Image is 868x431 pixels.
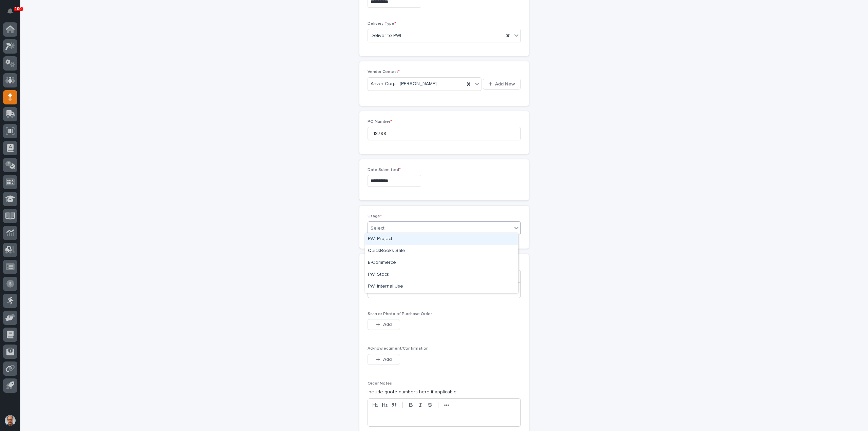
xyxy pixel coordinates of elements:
[495,82,515,86] span: Add New
[371,80,437,87] span: Anver Corp - [PERSON_NAME]
[365,233,518,245] div: PWI Project
[365,269,518,281] div: PWI Stock
[15,6,22,11] p: 100
[3,413,17,428] button: users-avatar
[368,381,392,386] span: Order Notes
[368,389,521,396] p: include quote numbers here if applicable
[444,403,449,408] strong: •••
[371,32,401,39] span: Deliver to PWI
[368,70,400,74] span: Vendor Contact
[368,312,432,316] span: Scan or Photo of Purchase Order
[3,4,17,18] button: Notifications
[383,322,392,327] span: Add
[368,168,401,172] span: Date Submitted
[365,257,518,269] div: E-Commerce
[368,354,400,365] button: Add
[365,281,518,293] div: PWI Internal Use
[368,347,429,351] span: Acknowledgment/Confirmation
[365,245,518,257] div: QuickBooks Sale
[368,120,392,124] span: PO Number
[368,214,382,218] span: Usage
[368,319,400,330] button: Add
[383,357,392,362] span: Add
[371,225,388,232] div: Select...
[8,8,17,19] div: Notifications100
[368,22,396,26] span: Delivery Type
[483,79,521,90] button: Add New
[442,401,451,409] button: •••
